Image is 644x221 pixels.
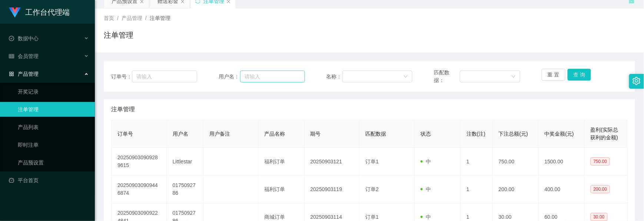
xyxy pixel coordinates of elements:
span: 中奖金额(元) [545,131,574,137]
span: 会员管理 [9,53,39,59]
td: 202509030909289615 [112,148,167,176]
span: 750.00 [591,157,610,166]
i: 图标: setting [633,77,641,85]
span: 盈利(实际总获利的金额) [591,127,618,140]
span: 中 [421,214,431,220]
span: 订单1 [365,214,379,220]
span: 用户备注 [209,131,230,137]
span: 注数(注) [467,131,485,137]
td: 200.00 [493,176,539,203]
td: 20250903121 [305,148,360,176]
a: 产品列表 [18,120,89,135]
h1: 注单管理 [104,30,133,41]
input: 请输入 [132,71,197,82]
span: 订单2 [365,186,379,192]
i: 图标: down [404,74,408,79]
h1: 工作台代理端 [25,0,70,24]
span: 注单管理 [111,105,135,114]
span: 匹配数据 [365,131,386,137]
button: 重 置 [542,69,565,81]
span: 产品管理 [9,71,39,77]
i: 图标: down [511,74,516,79]
a: 开奖记录 [18,84,89,99]
td: 400.00 [539,176,585,203]
td: 750.00 [493,148,539,176]
span: 用户名 [173,131,188,137]
td: 福利订单 [259,148,305,176]
img: logo.9652507e.png [9,7,21,18]
td: 20250903119 [305,176,360,203]
td: 0175092786 [167,176,203,203]
span: / [117,15,119,21]
span: / [145,15,147,21]
span: 订单1 [365,159,379,164]
span: 首页 [104,15,114,21]
span: 订单号： [111,73,132,81]
span: 订单号 [117,131,133,137]
a: 产品预设置 [18,155,89,170]
i: 图标: table [9,54,14,59]
span: 下注总额(元) [499,131,528,137]
td: Littlestar [167,148,203,176]
span: 中 [421,186,431,192]
td: 1 [461,176,493,203]
i: 图标: check-circle-o [9,36,14,41]
td: 福利订单 [259,176,305,203]
td: 1 [461,148,493,176]
span: 注单管理 [150,15,170,21]
span: 数据中心 [9,35,39,41]
span: 中 [421,159,431,164]
span: 产品管理 [122,15,142,21]
a: 注单管理 [18,102,89,117]
span: 30.00 [591,213,608,221]
a: 图标: dashboard平台首页 [9,173,89,188]
span: 期号 [311,131,321,137]
td: 1500.00 [539,148,585,176]
td: 202509030909446874 [112,176,167,203]
span: 匹配数据： [434,69,460,84]
span: 状态 [421,131,431,137]
a: 工作台代理端 [9,9,70,15]
input: 请输入 [240,71,305,82]
span: 产品名称 [265,131,285,137]
span: 用户名： [219,73,240,81]
span: 名称： [326,73,342,81]
button: 查 询 [568,69,591,81]
i: 图标: appstore-o [9,71,14,76]
a: 即时注单 [18,137,89,152]
span: 200.00 [591,185,610,193]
